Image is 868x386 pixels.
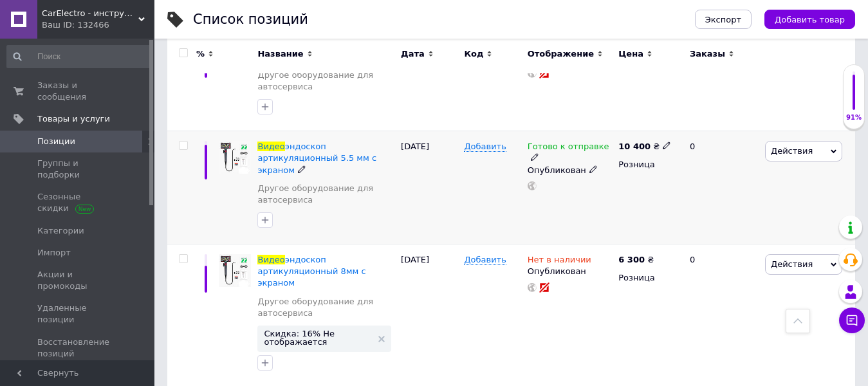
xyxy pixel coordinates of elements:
[257,69,394,93] a: Другое оборудование для автосервиса
[618,159,679,170] div: Розница
[37,136,75,147] span: Позиции
[775,15,845,24] span: Добавить товар
[37,80,119,103] span: Заказы и сообщения
[464,255,506,265] span: Добавить
[219,254,251,286] img: Видеоэндоскоп артикуляционный 8мм с экраном
[528,142,609,155] span: Готово к отправке
[844,113,864,122] div: 91%
[257,48,303,60] span: Название
[695,10,752,29] button: Экспорт
[42,8,138,19] span: CarElectro - инструмент и оборудование для автосервиса
[257,142,376,174] span: эндоскоп артикуляционный 5.5 мм с экраном
[528,48,594,60] span: Отображение
[618,48,643,60] span: Цена
[839,308,865,333] button: Чат с покупателем
[528,255,591,268] span: Нет в наличии
[37,113,110,125] span: Товары и услуги
[690,48,725,60] span: Заказы
[771,259,813,269] span: Действия
[6,45,152,68] input: Поиск
[464,48,483,60] span: Код
[37,158,119,181] span: Группы и подборки
[401,48,425,60] span: Дата
[618,272,679,284] div: Розница
[528,165,613,176] div: Опубликован
[618,254,654,266] div: ₴
[618,255,645,264] b: 6 300
[37,302,119,326] span: Удаленные позиции
[37,247,71,259] span: Импорт
[682,30,762,131] div: 0
[257,142,284,151] span: Видео
[196,48,205,60] span: %
[618,142,651,151] b: 10 400
[219,141,251,173] img: Видеоэндоскоп артикуляционный 5.5 мм с экраном
[257,183,394,206] a: Другое оборудование для автосервиса
[37,269,119,292] span: Акции и промокоды
[257,255,365,288] a: Видеоэндоскоп артикуляционный 8мм с экраном
[257,142,376,174] a: Видеоэндоскоп артикуляционный 5.5 мм с экраном
[618,141,671,152] div: ₴
[257,255,365,288] span: эндоскоп артикуляционный 8мм с экраном
[193,13,308,26] div: Список позиций
[528,266,613,277] div: Опубликован
[682,131,762,244] div: 0
[464,142,506,152] span: Добавить
[264,329,372,346] span: Скидка: 16% Не отображается
[37,336,119,360] span: Восстановление позиций
[398,30,461,131] div: [DATE]
[257,296,394,319] a: Другое оборудование для автосервиса
[42,19,154,31] div: Ваш ID: 132466
[37,191,119,214] span: Сезонные скидки
[37,225,84,237] span: Категории
[398,131,461,244] div: [DATE]
[705,15,741,24] span: Экспорт
[764,10,855,29] button: Добавить товар
[771,146,813,156] span: Действия
[257,255,284,264] span: Видео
